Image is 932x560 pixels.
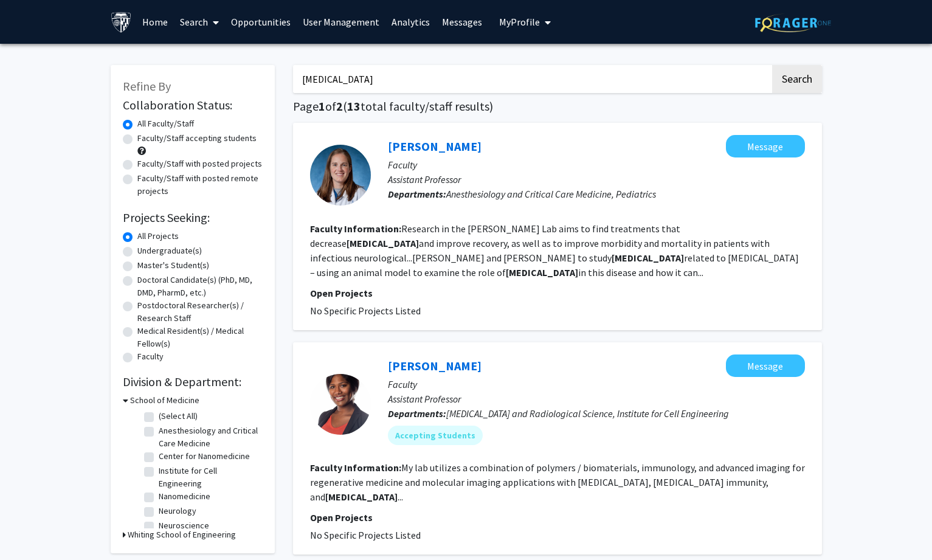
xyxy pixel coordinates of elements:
[726,135,805,157] button: Message Liz Tucker
[137,325,263,350] label: Medical Resident(s) / Medical Fellow(s)
[310,461,401,474] b: Faculty Information:
[388,172,805,187] p: Assistant Professor
[436,1,488,43] a: Messages
[310,223,799,278] fg-read-more: Research in the [PERSON_NAME] Lab aims to find treatments that decrease and improve recovery, as ...
[388,157,805,172] p: Faculty
[347,237,419,249] b: [MEDICAL_DATA]
[137,157,262,170] label: Faculty/Staff with posted projects
[446,188,656,200] span: Anesthesiology and Critical Care Medicine, Pediatrics
[726,354,805,377] button: Message Aline Thomas
[123,375,263,389] h2: Division & Department:
[385,1,436,43] a: Analytics
[310,510,805,525] p: Open Projects
[137,299,263,325] label: Postdoctoral Researcher(s) / Research Staff
[159,519,209,532] label: Neuroscience
[128,528,236,541] h3: Whiting School of Engineering
[388,358,482,373] a: [PERSON_NAME]
[159,465,260,490] label: Institute for Cell Engineering
[388,392,805,406] p: Assistant Professor
[388,426,483,445] mat-chip: Accepting Students
[388,407,446,420] b: Departments:
[123,98,263,112] h2: Collaboration Status:
[755,13,831,32] img: ForagerOne Logo
[293,99,822,114] h1: Page of ( total faculty/staff results)
[388,188,446,200] b: Departments:
[310,529,421,541] span: No Specific Projects Listed
[159,424,260,450] label: Anesthesiology and Critical Care Medicine
[310,305,421,317] span: No Specific Projects Listed
[612,252,684,264] b: [MEDICAL_DATA]
[174,1,225,43] a: Search
[137,259,209,272] label: Master's Student(s)
[310,223,401,235] b: Faculty Information:
[130,394,199,407] h3: School of Medicine
[297,1,385,43] a: User Management
[111,12,132,33] img: Johns Hopkins University Logo
[446,407,729,420] span: [MEDICAL_DATA] and Radiological Science, Institute for Cell Engineering
[506,266,578,278] b: [MEDICAL_DATA]
[137,244,202,257] label: Undergraduate(s)
[137,230,179,243] label: All Projects
[123,78,171,94] span: Refine By
[159,450,250,463] label: Center for Nanomedicine
[159,505,196,517] label: Neurology
[388,377,805,392] p: Faculty
[137,274,263,299] label: Doctoral Candidate(s) (PhD, MD, DMD, PharmD, etc.)
[325,491,398,503] b: [MEDICAL_DATA]
[136,1,174,43] a: Home
[159,490,210,503] label: Nanomedicine
[137,172,263,198] label: Faculty/Staff with posted remote projects
[123,210,263,225] h2: Projects Seeking:
[388,139,482,154] a: [PERSON_NAME]
[336,99,343,114] span: 2
[137,350,164,363] label: Faculty
[225,1,297,43] a: Opportunities
[137,117,194,130] label: All Faculty/Staff
[137,132,257,145] label: Faculty/Staff accepting students
[772,65,822,93] button: Search
[319,99,325,114] span: 1
[499,16,540,28] span: My Profile
[159,410,198,423] label: (Select All)
[9,505,52,551] iframe: Chat
[310,286,805,300] p: Open Projects
[310,461,805,503] fg-read-more: My lab utilizes a combination of polymers / biomaterials, immunology, and advanced imaging for re...
[347,99,361,114] span: 13
[293,65,770,93] input: Search Keywords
